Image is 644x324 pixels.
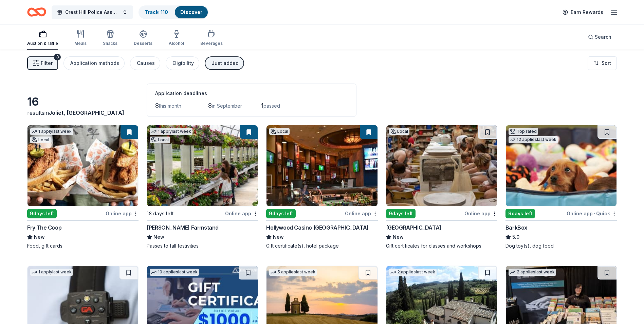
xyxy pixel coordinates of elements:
[166,56,199,70] button: Eligibility
[147,125,258,249] a: Image for Keller's Farmstand1 applylast weekLocal18 days leftOnline app[PERSON_NAME] FarmstandNew...
[169,27,184,50] button: Alcohol
[212,103,242,109] span: in September
[27,223,61,232] div: Fry The Coop
[70,59,119,67] div: Application methods
[27,56,58,70] button: Filter3
[27,242,139,249] div: Food, gift cards
[558,6,607,18] a: Earn Rewards
[567,209,617,218] div: Online app Quick
[103,27,117,50] button: Snacks
[106,209,139,218] div: Online app
[27,125,139,249] a: Image for Fry The Coop1 applylast weekLocal9days leftOnline appFry The CoopNewFood, gift cards
[464,209,497,218] div: Online app
[393,233,404,241] span: New
[27,125,138,206] img: Image for Fry The Coop
[30,128,73,135] div: 1 apply last week
[205,56,244,70] button: Just added
[27,109,139,117] div: results
[266,125,378,249] a: Image for Hollywood Casino AuroraLocal9days leftOnline appHollywood Casino [GEOGRAPHIC_DATA]NewGi...
[583,30,617,44] button: Search
[65,8,119,16] span: Crest Hill Police Association 15th Annual Golf Outing Fundraiser
[505,209,535,218] div: 9 days left
[595,33,611,41] span: Search
[505,242,617,249] div: Dog toy(s), dog food
[150,128,192,135] div: 1 apply last week
[155,102,159,109] span: 8
[266,223,368,232] div: Hollywood Casino [GEOGRAPHIC_DATA]
[509,128,538,135] div: Top rated
[208,102,212,109] span: 8
[505,223,527,232] div: BarkBox
[263,103,280,109] span: passed
[386,209,416,218] div: 9 days left
[155,89,348,97] div: Application deadlines
[269,128,290,135] div: Local
[506,125,617,206] img: Image for BarkBox
[150,137,170,143] div: Local
[211,59,239,67] div: Just added
[345,209,378,218] div: Online app
[505,125,617,249] a: Image for BarkBoxTop rated12 applieslast week9days leftOnline app•QuickBarkBox5.0Dog toy(s), dog ...
[41,59,53,67] span: Filter
[266,242,378,249] div: Gift certificate(s), hotel package
[509,136,558,143] div: 12 applies last week
[134,27,152,50] button: Desserts
[134,41,152,46] div: Desserts
[130,56,160,70] button: Causes
[74,41,87,46] div: Meals
[594,211,595,216] span: •
[269,269,317,276] div: 5 applies last week
[512,233,519,241] span: 5.0
[389,128,409,135] div: Local
[27,4,46,20] a: Home
[180,9,202,15] a: Discover
[103,41,117,46] div: Snacks
[389,269,437,276] div: 2 applies last week
[139,5,208,19] button: Track· 110Discover
[159,103,181,109] span: this month
[386,125,497,206] img: Image for Lillstreet Art Center
[200,27,223,50] button: Beverages
[386,242,497,249] div: Gift certificates for classes and workshops
[27,95,139,109] div: 16
[74,27,87,50] button: Meals
[52,5,133,19] button: Crest Hill Police Association 15th Annual Golf Outing Fundraiser
[147,223,219,232] div: [PERSON_NAME] Farmstand
[34,233,45,241] span: New
[44,109,124,116] span: in
[147,125,258,206] img: Image for Keller's Farmstand
[266,209,296,218] div: 9 days left
[169,41,184,46] div: Alcohol
[150,269,199,276] div: 19 applies last week
[147,242,258,249] div: Passes to fall festivities
[30,137,51,143] div: Local
[153,233,164,241] span: New
[30,269,73,276] div: 1 apply last week
[225,209,258,218] div: Online app
[63,56,125,70] button: Application methods
[172,59,194,67] div: Eligibility
[137,59,155,67] div: Causes
[27,209,57,218] div: 9 days left
[386,223,441,232] div: [GEOGRAPHIC_DATA]
[49,109,124,116] span: Joliet, [GEOGRAPHIC_DATA]
[200,41,223,46] div: Beverages
[273,233,284,241] span: New
[386,125,497,249] a: Image for Lillstreet Art CenterLocal9days leftOnline app[GEOGRAPHIC_DATA]NewGift certificates for...
[266,125,377,206] img: Image for Hollywood Casino Aurora
[261,102,263,109] span: 1
[27,41,58,46] div: Auction & raffle
[54,54,61,60] div: 3
[147,210,174,218] div: 18 days left
[145,9,168,15] a: Track· 110
[509,269,556,276] div: 2 applies last week
[602,59,611,67] span: Sort
[27,27,58,50] button: Auction & raffle
[588,56,617,70] button: Sort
